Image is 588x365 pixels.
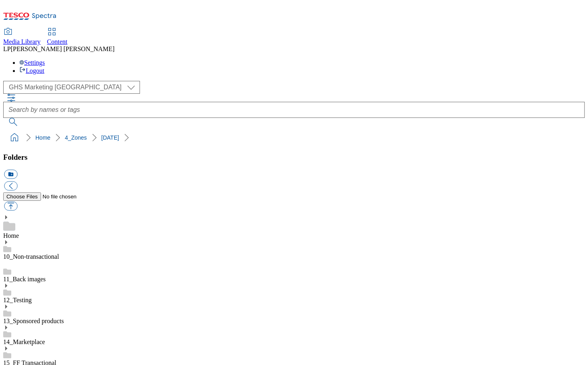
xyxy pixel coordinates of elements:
a: 10_Non-transactional [3,253,59,260]
a: 14_Marketplace [3,338,45,345]
nav: breadcrumb [3,130,585,145]
span: Content [47,38,68,45]
a: [DATE] [101,134,119,141]
a: home [8,131,21,144]
a: Content [47,29,68,45]
input: Search by names or tags [3,102,585,118]
span: LP [3,45,11,52]
a: 12_Testing [3,297,32,303]
a: 11_Back images [3,276,46,283]
h3: Folders [3,153,585,162]
span: Media Library [3,38,41,45]
a: Media Library [3,29,41,45]
a: Settings [19,59,45,66]
a: Logout [19,67,44,74]
a: Home [3,232,19,239]
a: Home [35,134,50,141]
a: 4_Zones [65,134,86,141]
span: [PERSON_NAME] [PERSON_NAME] [11,45,115,52]
a: 13_Sponsored products [3,318,64,324]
